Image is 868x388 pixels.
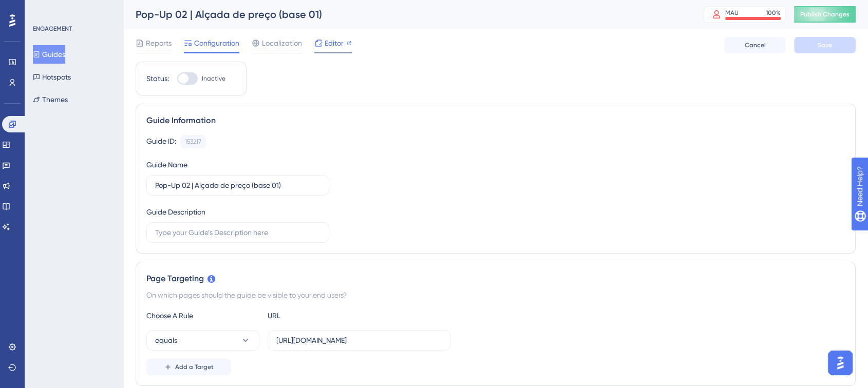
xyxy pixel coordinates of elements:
div: Page Targeting [146,273,845,285]
button: Themes [33,90,68,109]
input: yourwebsite.com/path [276,335,442,346]
div: Pop-Up 02 | Alçada de preço (base 01) [136,7,678,22]
div: 153217 [185,138,201,146]
span: Save [818,41,832,49]
span: Cancel [745,41,766,49]
button: Add a Target [146,359,231,375]
span: Editor [325,37,344,49]
span: Localization [262,37,302,49]
span: Publish Changes [800,10,850,18]
span: Need Help? [24,3,64,15]
span: Configuration [194,37,239,49]
button: Save [794,37,856,53]
span: Add a Target [175,363,214,371]
div: URL [268,309,381,322]
input: Type your Guide’s Name here [155,180,320,191]
input: Type your Guide’s Description here [155,227,320,238]
button: Hotspots [33,68,71,86]
iframe: UserGuiding AI Assistant Launcher [825,347,856,378]
div: Guide Information [146,114,845,127]
div: 100 % [766,9,781,17]
div: Status: [146,72,169,85]
button: Guides [33,45,65,64]
span: Reports [146,37,172,49]
div: Guide ID: [146,135,176,148]
button: equals [146,330,259,351]
button: Cancel [724,37,786,53]
div: Choose A Rule [146,309,259,322]
div: Guide Description [146,206,205,218]
span: Inactive [202,74,225,83]
div: MAU [725,9,739,17]
span: equals [155,334,177,346]
div: ENGAGEMENT [33,25,72,33]
div: Guide Name [146,159,187,171]
button: Publish Changes [794,6,856,23]
div: On which pages should the guide be visible to your end users? [146,289,845,301]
